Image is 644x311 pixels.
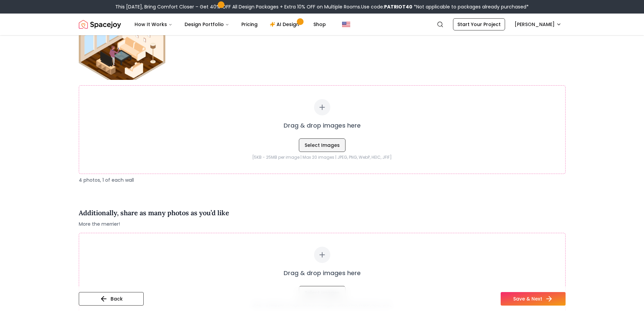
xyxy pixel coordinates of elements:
[299,138,345,152] button: Select Images
[299,286,345,299] button: Select Images
[384,3,412,10] b: PATRIOT40
[115,3,529,10] div: This [DATE], Bring Comfort Closer – Get 40% OFF All Design Packages + Extra 10% OFF on Multiple R...
[79,221,229,227] span: More the merrier!
[453,18,505,30] a: Start Your Project
[79,18,121,31] a: Spacejoy
[179,18,235,31] button: Design Portfolio
[264,18,307,31] a: AI Design
[236,18,263,31] a: Pricing
[79,292,144,306] button: Back
[79,14,566,35] nav: Global
[412,3,529,10] span: *Not applicable to packages already purchased*
[129,18,331,31] nav: Main
[308,18,331,31] a: Shop
[79,208,229,218] h4: Additionally, share as many photos as you’d like
[284,121,361,130] p: Drag & drop images here
[342,20,350,28] img: United States
[79,18,121,31] img: Spacejoy Logo
[510,18,566,30] button: [PERSON_NAME]
[129,18,178,31] button: How It Works
[79,177,566,183] p: 4 photos, 1 of each wall
[93,155,552,160] p: [5KB - 25MB per image | Max 20 images | JPEG, PNG, WebP, HEIC, JFIF]
[79,15,165,80] img: Guide image
[284,268,361,278] p: Drag & drop images here
[501,292,566,306] button: Save & Next
[361,3,412,10] span: Use code:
